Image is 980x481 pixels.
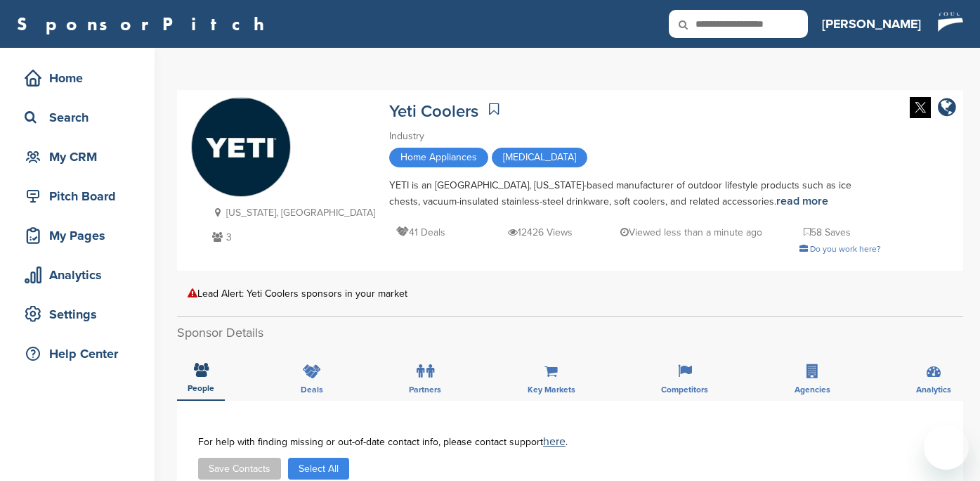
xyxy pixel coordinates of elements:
[924,425,969,470] iframe: Button to launch messaging window
[14,259,141,291] a: Analytics
[301,385,323,394] span: Deals
[543,435,566,449] a: here
[209,229,375,246] p: 3
[188,384,214,392] span: People
[822,8,921,39] a: [PERSON_NAME]
[822,14,921,34] h3: [PERSON_NAME]
[17,15,273,33] a: SponsorPitch
[21,223,141,248] div: My Pages
[21,105,141,130] div: Search
[14,298,141,331] a: Settings
[288,458,349,480] button: Select All
[938,97,956,120] a: company link
[389,148,488,167] span: Home Appliances
[21,262,141,288] div: Analytics
[14,101,141,134] a: Search
[776,194,828,208] a: read more
[910,97,931,118] img: Twitter white
[14,141,141,173] a: My CRM
[396,224,445,241] p: 41 Deals
[21,341,141,366] div: Help Center
[492,148,587,167] span: [MEDICAL_DATA]
[528,385,575,394] span: Key Markets
[209,204,375,222] p: [US_STATE], [GEOGRAPHIC_DATA]
[508,224,573,241] p: 12426 Views
[177,323,963,342] h2: Sponsor Details
[14,62,141,94] a: Home
[21,65,141,91] div: Home
[389,101,478,122] a: Yeti Coolers
[192,98,290,197] img: Sponsorpitch & Yeti Coolers
[810,244,881,254] span: Do you work here?
[916,385,951,394] span: Analytics
[198,436,942,447] div: For help with finding missing or out-of-date contact info, please contact support .
[389,178,881,210] div: YETI is an [GEOGRAPHIC_DATA], [US_STATE]-based manufacturer of outdoor lifestyle products such as...
[21,144,141,169] div: My CRM
[661,385,708,394] span: Competitors
[21,184,141,209] div: Pitch Board
[799,244,881,254] a: Do you work here?
[188,288,953,299] div: Lead Alert: Yeti Coolers sponsors in your market
[795,385,830,394] span: Agencies
[21,302,141,327] div: Settings
[14,338,141,370] a: Help Center
[14,180,141,212] a: Pitch Board
[409,385,441,394] span: Partners
[389,129,881,144] div: Industry
[14,219,141,252] a: My Pages
[804,224,851,241] p: 58 Saves
[198,458,281,480] button: Save Contacts
[620,224,762,241] p: Viewed less than a minute ago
